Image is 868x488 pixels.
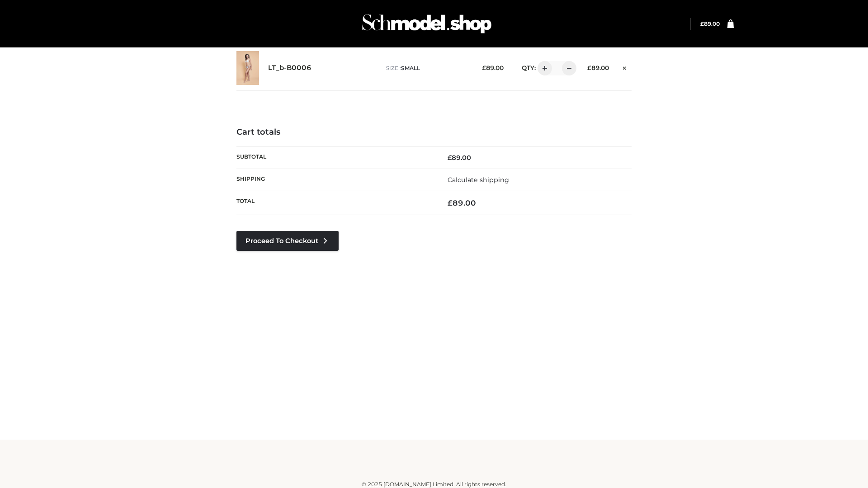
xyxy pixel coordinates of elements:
span: £ [448,154,452,162]
span: £ [700,20,704,27]
span: SMALL [401,65,420,71]
th: Subtotal [236,146,434,169]
th: Shipping [236,169,434,191]
a: LT_b-B0006 [268,64,311,72]
a: Proceed to Checkout [236,231,339,251]
bdi: 89.00 [448,154,471,162]
img: Schmodel Admin 964 [359,6,495,42]
span: £ [482,64,486,71]
h4: Cart totals [236,127,632,137]
a: Calculate shipping [448,176,509,184]
bdi: 89.00 [700,20,720,27]
th: Total [236,191,434,215]
a: £89.00 [700,20,720,27]
p: size : [386,64,468,72]
span: £ [448,198,453,207]
bdi: 89.00 [587,64,609,71]
bdi: 89.00 [482,64,504,71]
a: Remove this item [618,61,632,73]
div: QTY: [513,61,573,75]
span: £ [587,64,591,71]
bdi: 89.00 [448,198,476,207]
